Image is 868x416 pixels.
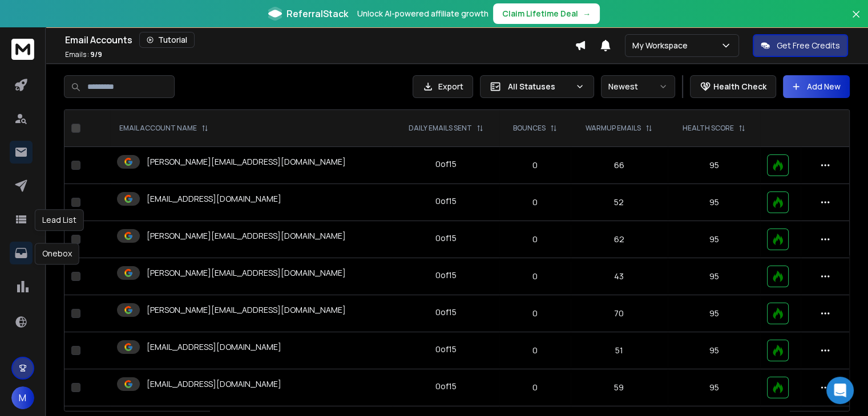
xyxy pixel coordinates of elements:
p: Get Free Credits [777,40,840,51]
td: 66 [571,147,668,184]
button: Tutorial [139,32,195,48]
div: Onebox [35,243,79,264]
span: ReferralStack [286,7,348,21]
p: My Workspace [632,40,692,51]
button: M [11,386,34,409]
button: Get Free Credits [753,34,848,57]
span: → [583,8,591,19]
div: 0 of 15 [435,307,457,318]
p: [PERSON_NAME][EMAIL_ADDRESS][DOMAIN_NAME] [147,267,346,279]
p: All Statuses [508,81,571,92]
p: DAILY EMAILS SENT [409,124,472,133]
div: Email Accounts [65,32,575,48]
div: 0 of 15 [435,233,457,244]
p: BOUNCES [513,124,546,133]
div: 0 of 15 [435,158,457,170]
td: 95 [668,184,760,221]
p: 0 [506,271,564,282]
p: [EMAIL_ADDRESS][DOMAIN_NAME] [147,193,281,205]
p: Unlock AI-powered affiliate growth [357,8,488,19]
td: 95 [668,295,760,332]
p: [EMAIL_ADDRESS][DOMAIN_NAME] [147,341,281,353]
td: 70 [571,295,668,332]
p: HEALTH SCORE [683,124,734,133]
div: 0 of 15 [435,344,457,355]
p: 0 [506,382,564,393]
p: [PERSON_NAME][EMAIL_ADDRESS][DOMAIN_NAME] [147,156,346,168]
td: 95 [668,147,760,184]
p: 0 [506,160,564,171]
td: 59 [571,369,668,406]
td: 52 [571,184,668,221]
p: 0 [506,345,564,356]
td: 51 [571,332,668,369]
button: Claim Lifetime Deal→ [493,3,600,24]
p: Health Check [713,81,766,92]
div: 0 of 15 [435,195,457,207]
p: 0 [506,234,564,245]
td: 95 [668,332,760,369]
button: Add New [783,75,850,98]
div: 0 of 15 [435,270,457,281]
td: 95 [668,221,760,258]
div: EMAIL ACCOUNT NAME [119,124,208,133]
button: Newest [601,75,675,98]
button: Health Check [690,75,776,98]
div: Lead List [35,209,84,231]
p: [PERSON_NAME][EMAIL_ADDRESS][DOMAIN_NAME] [147,230,346,242]
p: [PERSON_NAME][EMAIL_ADDRESS][DOMAIN_NAME] [147,304,346,316]
td: 62 [571,221,668,258]
p: [EMAIL_ADDRESS][DOMAIN_NAME] [147,378,281,390]
p: 0 [506,308,564,319]
button: Close banner [849,7,863,34]
p: WARMUP EMAILS [586,124,641,133]
td: 95 [668,258,760,295]
p: 0 [506,197,564,208]
td: 95 [668,369,760,406]
button: Export [413,75,473,98]
div: 0 of 15 [435,381,457,392]
td: 43 [571,258,668,295]
span: 9 / 9 [90,50,102,59]
p: Emails : [65,50,102,59]
div: Open Intercom Messenger [826,377,854,404]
